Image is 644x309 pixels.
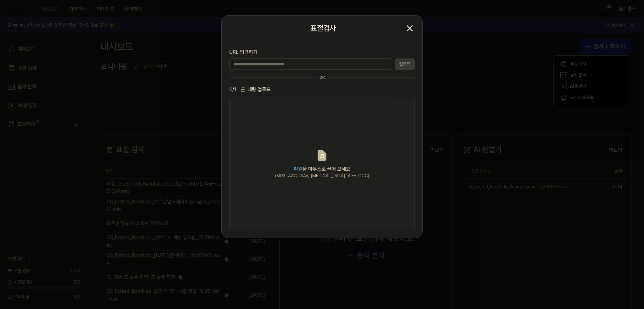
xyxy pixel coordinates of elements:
[229,86,232,93] span: 0
[275,173,369,179] div: (MP3, AAC, WAV, [MEDICAL_DATA], AIFF, OGG)
[239,85,273,94] button: 대량 업로드
[319,75,325,80] div: OR
[310,22,336,34] h2: 표절검사
[294,166,303,172] span: 파일
[239,85,273,94] div: 대량 업로드
[229,85,236,94] div: / 1
[229,48,415,56] label: URL 입력하기
[294,166,350,172] span: 을 마우스로 끌어 오세요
